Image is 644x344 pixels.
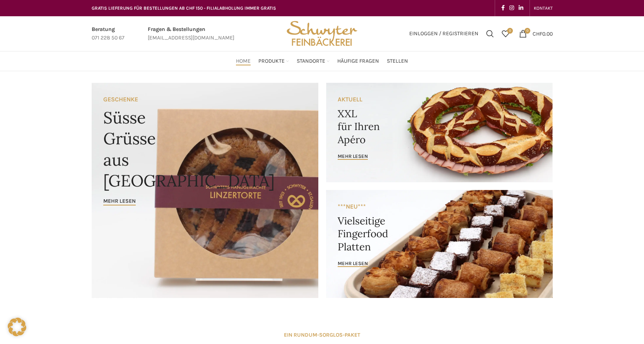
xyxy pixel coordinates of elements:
a: Banner link [326,83,553,182]
a: Banner link [326,190,553,298]
a: Einloggen / Registrieren [405,26,482,41]
img: Bäckerei Schwyter [284,16,360,51]
span: Standorte [297,58,325,65]
a: Suchen [482,26,498,41]
a: Facebook social link [499,3,507,14]
span: KONTAKT [534,5,553,11]
div: Secondary navigation [530,0,557,16]
a: KONTAKT [534,0,553,16]
div: Meine Wunschliste [498,26,513,41]
span: Häufige Fragen [337,58,379,65]
span: Einloggen / Registrieren [409,31,478,36]
a: Standorte [297,53,330,69]
a: Infobox link [148,25,234,43]
span: Home [236,58,251,65]
div: Main navigation [88,53,557,69]
a: 0 [498,26,513,41]
strong: EIN RUNDUM-SORGLOS-PAKET [284,332,360,338]
span: Stellen [387,58,408,65]
span: GRATIS LIEFERUNG FÜR BESTELLUNGEN AB CHF 150 - FILIALABHOLUNG IMMER GRATIS [92,5,276,11]
a: Infobox link [92,25,125,43]
a: Site logo [284,30,360,36]
span: 0 [524,28,530,34]
span: 0 [507,28,513,34]
a: Stellen [387,53,408,69]
span: CHF [533,30,542,37]
a: Linkedin social link [516,3,526,14]
bdi: 0.00 [533,30,553,37]
a: Instagram social link [507,3,516,14]
a: Home [236,53,251,69]
span: Produkte [258,58,285,65]
a: Häufige Fragen [337,53,379,69]
a: Produkte [258,53,289,69]
a: Banner link [92,83,318,298]
a: 0 CHF0.00 [515,26,557,41]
